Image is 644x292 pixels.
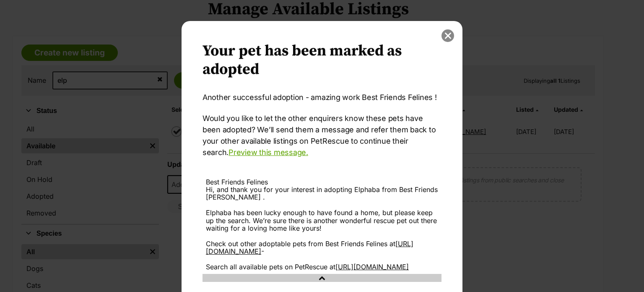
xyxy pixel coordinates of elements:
p: Another successful adoption - amazing work Best Friends Felines ! [203,92,441,103]
div: Hi, and thank you for your interest in adopting Elphaba from Best Friends [PERSON_NAME] . Elphaba... [206,186,438,271]
h2: Your pet has been marked as adopted [203,42,441,79]
a: [URL][DOMAIN_NAME] [335,263,409,271]
a: [URL][DOMAIN_NAME] [206,239,413,255]
span: Best Friends Felines [206,178,268,186]
button: close [441,29,454,42]
p: Would you like to let the other enquirers know these pets have been adopted? We’ll send them a me... [203,113,441,158]
a: Preview this message. [229,148,308,157]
